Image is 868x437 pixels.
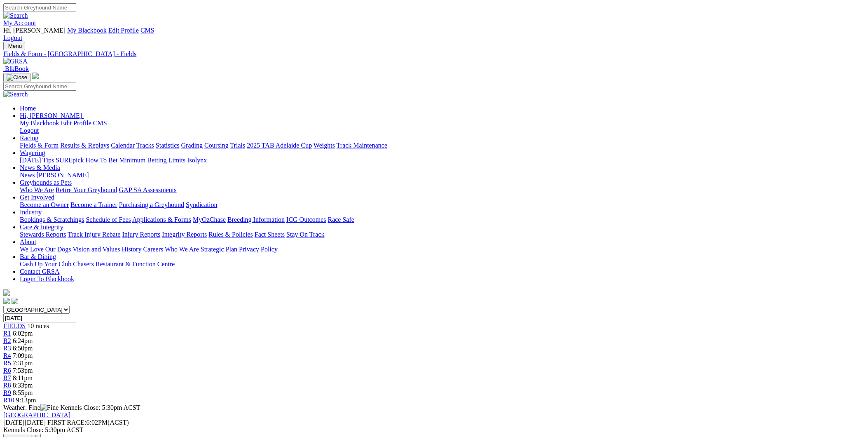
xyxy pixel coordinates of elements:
[3,367,11,374] span: R6
[13,330,33,337] span: 6:02pm
[165,246,199,253] a: Who We Are
[12,298,18,304] img: twitter.svg
[230,142,245,149] a: Trials
[20,201,69,208] a: Become an Owner
[3,382,11,389] span: R8
[86,157,118,164] a: How To Bet
[61,120,91,127] a: Edit Profile
[3,298,10,304] img: facebook.svg
[20,105,36,112] a: Home
[186,201,217,208] a: Syndication
[20,142,865,149] div: Racing
[3,91,28,98] img: Search
[56,186,117,193] a: Retire Your Greyhound
[40,404,58,411] img: Fine
[60,142,109,149] a: Results & Replays
[3,19,36,26] a: My Account
[3,345,11,352] a: R3
[20,216,865,223] div: Industry
[20,194,54,201] a: Get Involved
[337,142,387,149] a: Track Maintenance
[68,231,120,238] a: Track Injury Rebate
[3,322,26,329] a: FIELDS
[20,261,865,268] div: Bar & Dining
[239,246,278,253] a: Privacy Policy
[187,157,207,164] a: Isolynx
[13,345,33,352] span: 6:50pm
[193,216,226,223] a: MyOzChase
[13,359,33,367] span: 7:31pm
[208,231,253,238] a: Rules & Policies
[328,216,354,223] a: Race Safe
[27,322,49,329] span: 10 races
[314,142,335,149] a: Weights
[20,246,865,253] div: About
[3,337,11,344] span: R2
[13,374,33,381] span: 8:11pm
[201,246,237,253] a: Strategic Plan
[3,34,22,41] a: Logout
[20,216,84,223] a: Bookings & Scratchings
[20,112,84,119] a: Hi, [PERSON_NAME]
[67,27,107,34] a: My Blackbook
[20,231,865,238] div: Care & Integrity
[20,223,63,230] a: Care & Integrity
[3,330,11,337] a: R1
[3,359,11,367] a: R5
[162,231,207,238] a: Integrity Reports
[119,157,185,164] a: Minimum Betting Limits
[3,389,11,396] a: R9
[108,27,139,34] a: Edit Profile
[3,65,29,72] a: BlkBook
[3,27,865,42] div: My Account
[286,231,324,238] a: Stay On Track
[3,289,10,296] img: logo-grsa-white.png
[20,120,865,134] div: Hi, [PERSON_NAME]
[20,253,56,260] a: Bar & Dining
[20,246,71,253] a: We Love Our Dogs
[20,134,38,141] a: Racing
[86,216,131,223] a: Schedule of Fees
[20,261,71,268] a: Cash Up Your Club
[20,112,82,119] span: Hi, [PERSON_NAME]
[20,164,60,171] a: News & Media
[8,43,22,49] span: Menu
[3,352,11,359] a: R4
[73,246,120,253] a: Vision and Values
[3,3,76,12] input: Search
[20,142,58,149] a: Fields & Form
[181,142,203,149] a: Grading
[13,352,33,359] span: 7:09pm
[111,142,135,149] a: Calendar
[247,142,312,149] a: 2025 TAB Adelaide Cup
[3,27,66,34] span: Hi, [PERSON_NAME]
[3,73,30,82] button: Toggle navigation
[20,201,865,209] div: Get Involved
[20,186,54,193] a: Who We Are
[20,157,865,164] div: Wagering
[20,172,865,179] div: News & Media
[56,157,84,164] a: SUREpick
[20,209,42,216] a: Industry
[204,142,229,149] a: Coursing
[7,74,27,81] img: Close
[20,179,72,186] a: Greyhounds as Pets
[136,142,154,149] a: Tracks
[119,186,177,193] a: GAP SA Assessments
[60,404,140,411] span: Kennels Close: 5:30pm ACST
[36,172,89,179] a: [PERSON_NAME]
[3,374,11,381] a: R7
[20,268,59,275] a: Contact GRSA
[5,65,29,72] span: BlkBook
[3,42,25,50] button: Toggle navigation
[13,389,33,396] span: 8:55pm
[119,201,184,208] a: Purchasing a Greyhound
[73,261,175,268] a: Chasers Restaurant & Function Centre
[122,246,141,253] a: History
[13,382,33,389] span: 8:33pm
[20,231,66,238] a: Stewards Reports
